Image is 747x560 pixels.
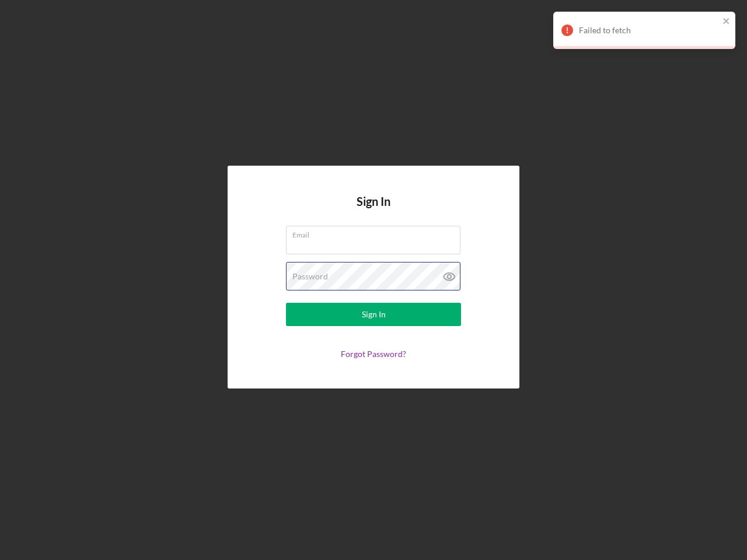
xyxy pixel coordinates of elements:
[292,226,460,239] label: Email
[722,16,731,27] button: close
[292,272,328,281] label: Password
[362,303,386,326] div: Sign In
[286,303,461,326] button: Sign In
[579,26,719,35] div: Failed to fetch
[341,349,406,359] a: Forgot Password?
[357,195,390,226] h4: Sign In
